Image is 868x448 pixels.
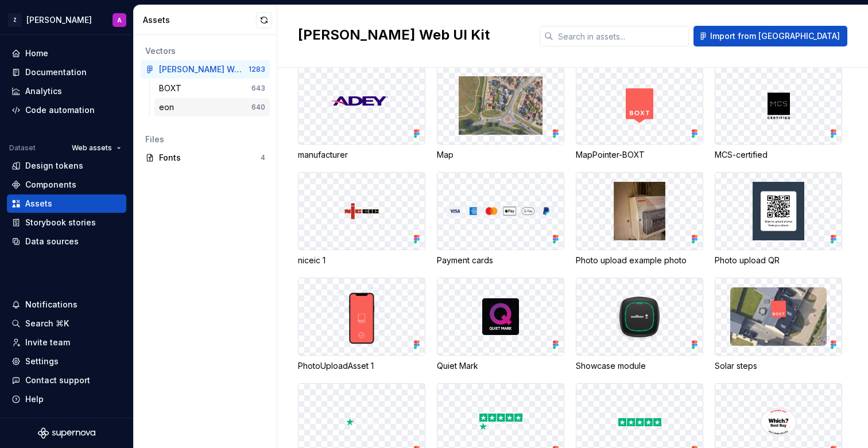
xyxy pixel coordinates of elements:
[7,82,126,100] a: Analytics
[67,140,126,156] button: Web assets
[141,149,270,167] a: Fonts4
[143,14,256,26] div: Assets
[141,60,270,79] a: [PERSON_NAME] Web UI Kit1283
[298,255,425,266] div: niceic 1
[553,26,689,46] input: Search in assets...
[437,149,564,161] div: Map
[7,232,126,251] a: Data sources
[117,15,122,25] div: A
[715,149,842,161] div: MCS-certified
[2,7,131,32] button: Z[PERSON_NAME]A
[25,104,95,116] div: Code automation
[145,45,265,57] div: Vectors
[437,360,564,372] div: Quiet Mark
[7,101,126,119] a: Code automation
[298,26,526,44] h2: [PERSON_NAME] Web UI Kit
[72,143,112,153] span: Web assets
[25,236,79,247] div: Data sources
[715,360,842,372] div: Solar steps
[249,65,265,74] div: 1283
[7,44,126,63] a: Home
[9,143,36,153] div: Dataset
[251,103,265,112] div: 640
[715,255,842,266] div: Photo upload QR
[26,14,92,26] div: [PERSON_NAME]
[25,394,44,405] div: Help
[25,198,52,209] div: Assets
[154,98,270,116] a: eon640
[7,194,126,213] a: Assets
[159,152,261,163] div: Fonts
[7,213,126,232] a: Storybook stories
[154,79,270,98] a: BOXT643
[7,352,126,371] a: Settings
[298,360,425,372] div: PhotoUploadAsset 1
[8,13,22,27] div: Z
[7,333,126,352] a: Invite team
[25,217,96,228] div: Storybook stories
[38,427,95,439] svg: Supernova Logo
[7,390,126,408] button: Help
[25,85,62,97] div: Analytics
[25,48,48,59] div: Home
[298,149,425,161] div: manufacturer
[25,179,76,190] div: Components
[261,153,265,162] div: 4
[7,295,126,314] button: Notifications
[7,176,126,194] a: Components
[25,337,70,348] div: Invite team
[7,314,126,333] button: Search ⌘K
[159,83,186,94] div: BOXT
[25,67,87,78] div: Documentation
[710,30,840,42] span: Import from [GEOGRAPHIC_DATA]
[693,26,847,46] button: Import from [GEOGRAPHIC_DATA]
[25,160,83,172] div: Design tokens
[159,64,245,75] div: [PERSON_NAME] Web UI Kit
[145,134,265,145] div: Files
[576,255,703,266] div: Photo upload example photo
[576,360,703,372] div: Showcase module
[25,318,69,329] div: Search ⌘K
[576,149,703,161] div: MapPointer-BOXT
[25,375,90,386] div: Contact support
[159,102,179,113] div: eon
[251,84,265,93] div: 643
[25,299,77,310] div: Notifications
[7,371,126,389] button: Contact support
[7,157,126,175] a: Design tokens
[25,356,59,367] div: Settings
[7,63,126,81] a: Documentation
[437,255,564,266] div: Payment cards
